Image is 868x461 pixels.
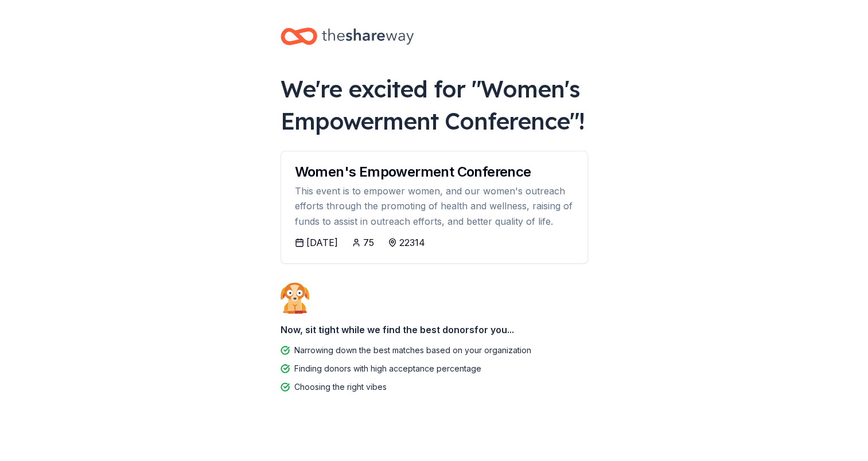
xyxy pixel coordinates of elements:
[281,73,588,137] div: We're excited for " Women's Empowerment Conference "!
[294,343,531,357] div: Narrowing down the best matches based on your organization
[281,282,309,313] img: Dog waiting patiently
[295,183,574,229] div: This event is to empower women, and our women's outreach efforts through the promoting of health ...
[306,236,338,249] div: [DATE]
[294,362,481,376] div: Finding donors with high acceptance percentage
[363,236,374,249] div: 75
[294,380,387,394] div: Choosing the right vibes
[281,318,588,341] div: Now, sit tight while we find the best donors for you...
[295,165,574,179] div: Women's Empowerment Conference
[399,236,425,249] div: 22314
